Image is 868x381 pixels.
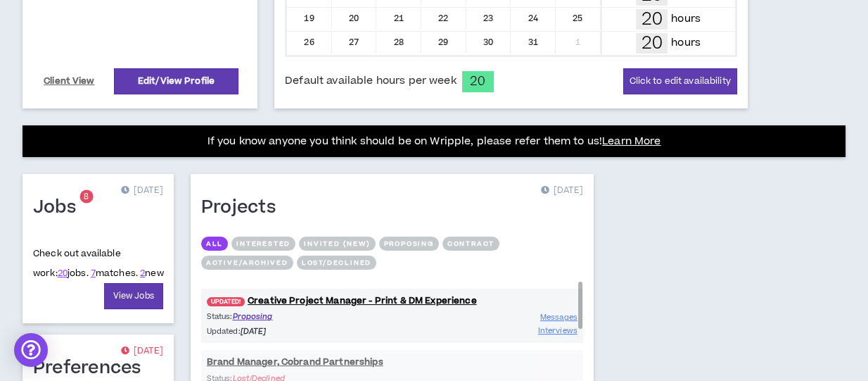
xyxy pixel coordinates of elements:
span: jobs. [58,267,89,280]
p: If you know anyone you think should be on Wripple, please refer them to us! [208,133,661,150]
span: new [140,267,164,280]
a: 20 [58,267,68,280]
a: View Jobs [104,283,163,309]
span: UPDATED! [207,297,245,306]
button: Contract [442,237,499,251]
span: Default available hours per week [285,73,456,89]
h1: Preferences [33,357,152,380]
a: Learn More [602,134,660,149]
i: [DATE] [241,326,267,337]
button: Lost/Declined [297,256,376,270]
a: Messages [540,311,577,324]
span: Messages [540,312,577,323]
button: Proposing [379,237,439,251]
div: Open Intercom Messenger [14,333,48,367]
p: [DATE] [541,184,583,198]
p: hours [671,11,701,27]
p: [DATE] [121,184,163,198]
sup: 8 [79,190,93,204]
button: Click to edit availability [623,68,737,94]
button: Active/Archived [201,256,293,270]
button: Invited (new) [299,237,375,251]
p: hours [671,35,701,51]
h1: Jobs [33,196,87,219]
p: Status: [207,311,392,323]
a: 7 [91,267,96,280]
button: All [201,237,228,251]
span: Interviews [538,325,577,336]
h1: Projects [201,196,286,219]
p: Updated: [207,325,392,337]
a: 2 [140,267,145,280]
a: UPDATED!Creative Project Manager - Print & DM Experience [201,294,583,308]
span: 8 [84,191,89,203]
a: Edit/View Profile [114,68,238,94]
a: Client View [42,69,97,94]
p: [DATE] [121,344,163,358]
a: Interviews [538,324,577,337]
p: Check out available work: [33,247,164,280]
span: matches. [91,267,138,280]
button: Interested [231,237,295,251]
span: Proposing [233,311,273,322]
